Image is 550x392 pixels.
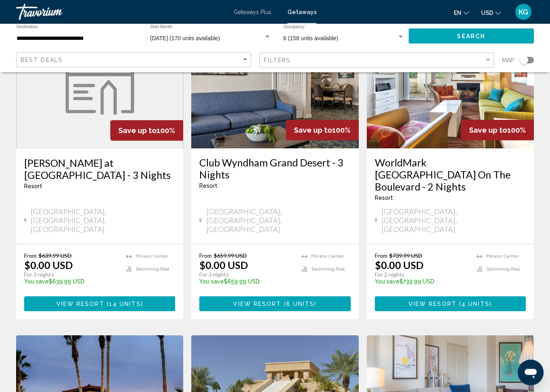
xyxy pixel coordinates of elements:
img: 7604I01X.jpg [367,20,534,149]
div: 100% [286,120,359,141]
a: Getaways [287,9,316,15]
button: View Resort(4 units) [375,297,526,312]
span: Save up to [118,127,157,135]
span: Fitness Center [311,254,344,259]
span: USD [481,10,493,16]
span: Search [457,33,485,40]
span: 6 (158 units available) [283,35,339,41]
span: $739.99 USD [389,252,422,259]
span: [GEOGRAPHIC_DATA], [GEOGRAPHIC_DATA], [GEOGRAPHIC_DATA] [206,207,351,234]
mat-select: Sort by [21,57,249,64]
span: ( ) [457,301,492,308]
span: Swimming Pool [486,267,520,272]
span: Map [502,55,514,66]
button: Change language [454,7,469,18]
img: week.svg [66,55,134,115]
div: 100% [461,120,534,141]
span: From [24,252,37,259]
a: [PERSON_NAME] at [GEOGRAPHIC_DATA] - 3 Nights [24,157,175,181]
span: View Resort [233,301,281,308]
p: $0.00 USD [199,259,248,271]
p: $639.99 USD [24,279,118,285]
button: View Resort(6 units) [199,297,350,312]
p: $659.99 USD [199,279,293,285]
span: Filters [264,57,291,64]
span: You save [375,279,399,285]
span: Swimming Pool [136,267,169,272]
span: 4 units [461,301,490,308]
a: Travorium [16,4,225,20]
span: Resort [24,183,42,190]
p: For 2 nights [375,271,469,279]
p: $0.00 USD [24,259,73,271]
span: View Resort [409,301,457,308]
button: User Menu [513,4,534,21]
div: 100% [110,121,183,141]
button: Filter [259,52,494,69]
p: $0.00 USD [375,259,424,271]
button: Change currency [481,7,501,18]
span: [GEOGRAPHIC_DATA], [GEOGRAPHIC_DATA], [GEOGRAPHIC_DATA] [31,207,175,234]
iframe: Кнопка запуска окна обмена сообщениями [518,360,544,386]
span: From [375,252,387,259]
a: Club Wyndham Grand Desert - 3 Nights [199,157,350,181]
p: $739.99 USD [375,279,469,285]
button: Search [409,29,534,43]
span: Swimming Pool [311,267,345,272]
span: From [199,252,212,259]
span: Resort [375,195,393,201]
span: Resort [199,183,217,189]
a: Getaways Plus [234,9,271,15]
span: View Resort [56,301,104,308]
a: WorldMark [GEOGRAPHIC_DATA] On The Boulevard - 2 Nights [375,157,526,193]
span: You save [24,279,49,285]
span: en [454,10,461,16]
span: 14 units [109,301,141,308]
span: Fitness Center [136,254,168,259]
span: 6 units [286,301,314,308]
p: For 3 nights [199,271,293,279]
span: Save up to [294,126,332,135]
span: KG [519,8,528,16]
p: For 3 nights [24,271,118,279]
span: $659.99 USD [214,252,247,259]
span: [DATE] (170 units available) [150,35,220,41]
span: ( ) [104,301,143,308]
span: Best Deals [21,57,63,63]
span: Save up to [469,126,507,135]
button: View Resort(14 units) [24,297,175,312]
span: Fitness Center [486,254,519,259]
span: [GEOGRAPHIC_DATA], [GEOGRAPHIC_DATA], [GEOGRAPHIC_DATA] [381,207,526,234]
img: 6052I01X.jpg [191,20,358,149]
span: ( ) [281,301,317,308]
span: $639.99 USD [39,252,72,259]
span: You save [199,279,224,285]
